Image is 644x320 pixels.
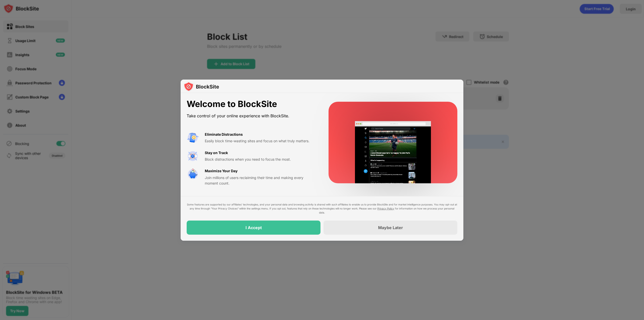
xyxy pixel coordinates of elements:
[205,150,228,156] div: Stay on Track
[205,157,316,162] div: Block distractions when you need to focus the most.
[246,225,262,230] div: I Accept
[377,207,394,210] a: Privacy Policy
[205,138,316,144] div: Easily block time-wasting sites and focus on what truly matters.
[187,202,457,215] div: Some features are supported by our affiliates’ technologies, and your personal data and browsing ...
[205,175,316,186] div: Join millions of users reclaiming their time and making every moment count.
[205,168,237,174] div: Maximize Your Day
[184,82,219,92] img: logo-blocksite.svg
[187,168,199,180] img: value-safe-time.svg
[187,99,316,109] div: Welcome to BlockSite
[187,150,199,162] img: value-focus.svg
[378,225,403,230] div: Maybe Later
[187,132,199,144] img: value-avoid-distractions.svg
[205,132,243,137] div: Eliminate Distractions
[187,112,316,120] div: Take control of your online experience with BlockSite.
